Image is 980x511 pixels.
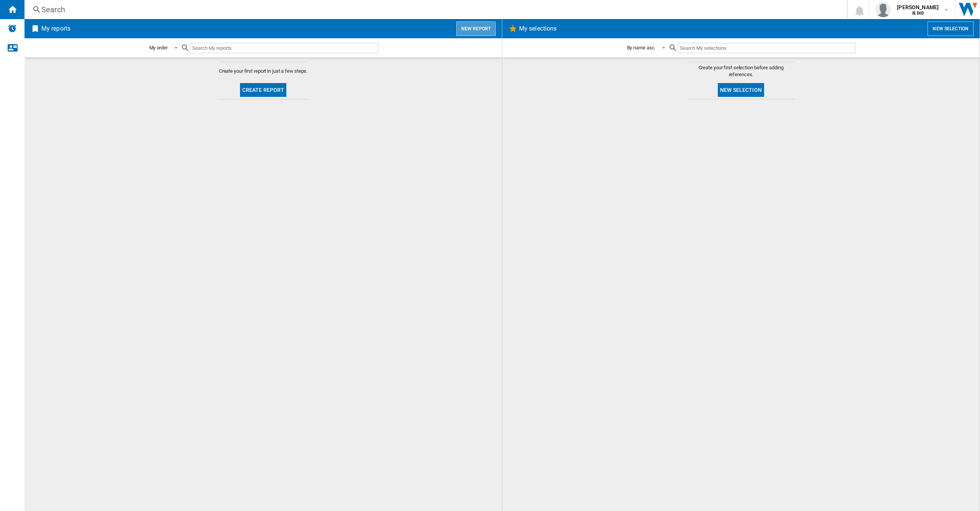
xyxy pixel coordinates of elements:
div: My order [149,45,168,51]
div: By name asc. [627,45,656,51]
h2: My reports [40,21,72,36]
h2: My selections [518,21,558,36]
button: Create report [240,83,287,97]
span: Create your first report in just a few steps. [219,68,308,75]
input: Search My selections [678,43,856,53]
span: [PERSON_NAME] [897,3,939,11]
img: alerts-logo.svg [8,24,17,33]
img: profile.jpg [875,2,891,17]
b: IE DID [912,11,924,16]
span: Create your first selection before adding references. [688,64,795,78]
button: New report [456,21,496,36]
button: New selection [718,83,764,97]
button: New selection [928,21,973,36]
input: Search My reports [190,43,378,53]
div: Search [41,4,827,15]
